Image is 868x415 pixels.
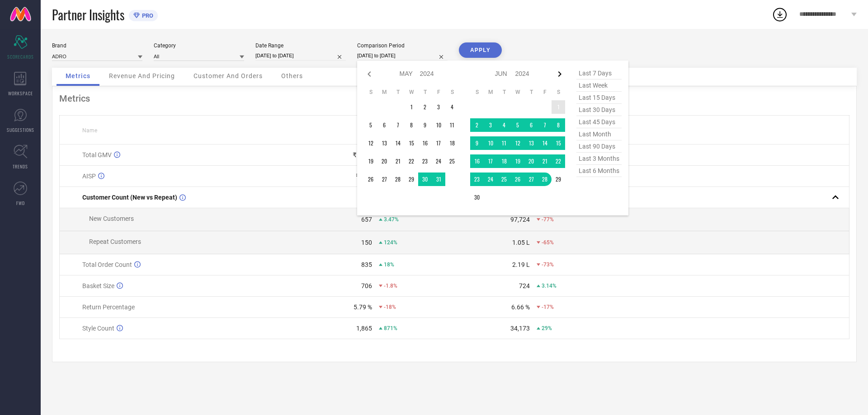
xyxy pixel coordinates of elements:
[497,89,511,96] th: Tuesday
[405,173,418,186] td: Wed May 29 2024
[538,154,552,168] td: Fri Jun 21 2024
[510,216,530,223] div: 97,724
[576,165,622,177] span: last 6 months
[497,118,511,132] td: Tue Jun 04 2024
[524,118,538,132] td: Thu Jun 06 2024
[445,136,459,150] td: Sat May 18 2024
[377,154,391,168] td: Mon May 20 2024
[82,151,112,159] span: Total GMV
[511,173,524,186] td: Wed Jun 26 2024
[470,173,484,186] td: Sun Jun 23 2024
[364,136,377,150] td: Sun May 12 2024
[432,118,445,132] td: Fri May 10 2024
[524,173,538,186] td: Thu Jun 27 2024
[445,118,459,132] td: Sat May 11 2024
[542,239,554,246] span: -65%
[538,173,552,186] td: Fri Jun 28 2024
[484,89,497,96] th: Monday
[391,118,405,132] td: Tue May 07 2024
[255,42,346,49] div: Date Range
[542,325,552,331] span: 29%
[52,5,124,24] span: Partner Insights
[538,89,552,96] th: Friday
[512,239,530,246] div: 1.05 L
[554,69,565,79] div: Next month
[510,325,530,332] div: 34,173
[384,261,394,268] span: 18%
[432,89,445,96] th: Friday
[357,42,448,49] div: Comparison Period
[109,72,175,79] span: Revenue And Pricing
[576,153,622,165] span: last 3 months
[384,283,397,289] span: -1.8%
[576,140,622,153] span: last 90 days
[377,118,391,132] td: Mon May 06 2024
[418,154,432,168] td: Thu May 23 2024
[66,72,90,79] span: Metrics
[59,93,849,104] div: Metrics
[405,118,418,132] td: Wed May 08 2024
[377,136,391,150] td: Mon May 13 2024
[361,261,372,268] div: 835
[576,92,622,104] span: last 15 days
[384,325,397,331] span: 871%
[445,89,459,96] th: Saturday
[391,154,405,168] td: Tue May 21 2024
[418,89,432,96] th: Thursday
[470,191,484,204] td: Sun Jun 30 2024
[140,12,153,19] span: PRO
[511,154,524,168] td: Wed Jun 19 2024
[511,303,530,311] div: 6.66 %
[576,104,622,116] span: last 30 days
[445,100,459,114] td: Sat May 04 2024
[384,239,397,246] span: 124%
[418,118,432,132] td: Thu May 09 2024
[82,325,114,332] span: Style Count
[470,154,484,168] td: Sun Jun 16 2024
[377,89,391,96] th: Monday
[542,261,554,268] span: -73%
[542,216,554,223] span: -77%
[8,90,33,97] span: WORKSPACE
[405,136,418,150] td: Wed May 15 2024
[193,72,263,79] span: Customer And Orders
[13,163,28,170] span: TRENDS
[552,89,565,96] th: Saturday
[354,303,372,311] div: 5.79 %
[524,154,538,168] td: Thu Jun 20 2024
[470,136,484,150] td: Sun Jun 09 2024
[552,154,565,168] td: Sat Jun 22 2024
[511,136,524,150] td: Wed Jun 12 2024
[356,325,372,332] div: 1,865
[353,151,372,159] div: ₹ 5.9 L
[497,173,511,186] td: Tue Jun 25 2024
[405,89,418,96] th: Wednesday
[391,173,405,186] td: Tue May 28 2024
[364,173,377,186] td: Sun May 26 2024
[418,100,432,114] td: Thu May 02 2024
[364,89,377,96] th: Sunday
[361,239,372,246] div: 150
[552,100,565,114] td: Sat Jun 01 2024
[89,215,134,222] span: New Customers
[405,154,418,168] td: Wed May 22 2024
[511,89,524,96] th: Wednesday
[82,282,114,289] span: Basket Size
[364,69,375,79] div: Previous month
[82,173,96,180] span: AISP
[576,128,622,140] span: last month
[361,282,372,289] div: 706
[432,154,445,168] td: Fri May 24 2024
[89,238,141,245] span: Repeat Customers
[484,118,497,132] td: Mon Jun 03 2024
[484,154,497,168] td: Mon Jun 17 2024
[377,173,391,186] td: Mon May 27 2024
[7,126,34,133] span: SUGGESTIONS
[519,282,530,289] div: 724
[524,89,538,96] th: Thursday
[542,283,557,289] span: 3.14%
[418,136,432,150] td: Thu May 16 2024
[364,154,377,168] td: Sun May 19 2024
[357,51,448,61] input: Select comparison period
[364,118,377,132] td: Sun May 05 2024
